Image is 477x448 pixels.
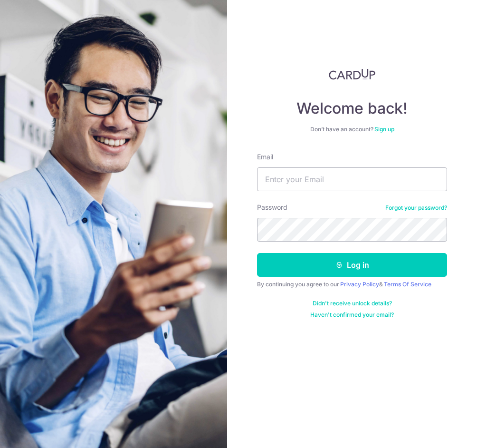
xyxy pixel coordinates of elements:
h4: Welcome back! [257,99,447,118]
a: Didn't receive unlock details? [313,300,392,307]
div: By continuing you agree to our & [257,281,447,288]
label: Password [257,203,287,212]
a: Sign up [374,126,394,133]
a: Terms Of Service [384,281,431,288]
input: Enter your Email [257,167,447,191]
button: Log in [257,253,447,277]
div: Don’t have an account? [257,126,447,133]
a: Forgot your password? [385,204,447,212]
label: Email [257,152,273,162]
a: Haven't confirmed your email? [310,311,394,319]
a: Privacy Policy [340,281,379,288]
img: CardUp Logo [329,68,375,80]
